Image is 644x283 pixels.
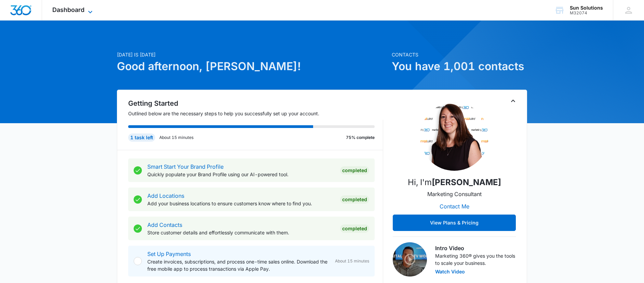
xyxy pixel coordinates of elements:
div: Completed [340,195,369,204]
p: 75% complete [346,134,375,141]
h1: Good afternoon, [PERSON_NAME]! [117,58,388,75]
p: Contacts [392,51,527,58]
button: Toggle Collapse [509,97,517,105]
button: Watch Video [435,269,465,274]
p: Marketing 360® gives you the tools to scale your business. [435,252,516,267]
h1: You have 1,001 contacts [392,58,527,75]
div: account id [570,11,603,15]
div: 1 task left [128,133,155,142]
button: View Plans & Pricing [393,215,516,231]
p: Add your business locations to ensure customers know where to find you. [147,200,335,207]
p: About 15 minutes [159,134,193,141]
p: Outlined below are the necessary steps to help you successfully set up your account. [128,110,383,117]
img: Elizabeth Berndt [420,102,488,171]
p: Store customer details and effortlessly communicate with them. [147,229,335,236]
p: Hi, I'm [408,176,501,189]
div: account name [570,5,603,11]
a: Smart Start Your Brand Profile [147,163,224,170]
a: Add Locations [147,192,184,199]
a: Set Up Payments [147,250,191,257]
button: Contact Me [433,198,476,215]
p: Quickly populate your Brand Profile using our AI-powered tool. [147,171,335,178]
h2: Getting Started [128,98,383,108]
img: Intro Video [393,242,427,276]
div: Completed [340,224,369,233]
p: Marketing Consultant [427,190,482,198]
h3: Intro Video [435,244,516,252]
strong: [PERSON_NAME] [432,177,501,187]
a: Add Contacts [147,221,182,228]
span: About 15 minutes [335,258,369,264]
p: Create invoices, subscriptions, and process one-time sales online. Download the free mobile app t... [147,258,330,272]
span: Dashboard [52,6,84,13]
p: [DATE] is [DATE] [117,51,388,58]
div: Completed [340,166,369,175]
